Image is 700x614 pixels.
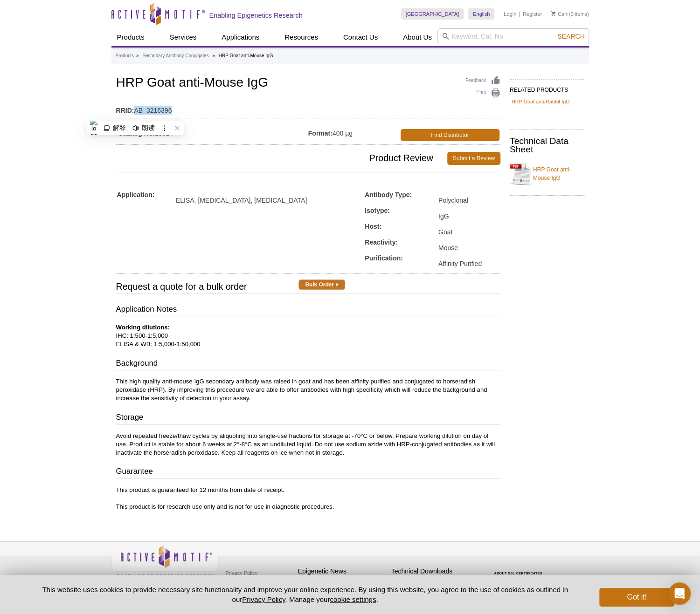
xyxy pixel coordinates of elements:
img: Active Motif, [111,542,219,580]
input: Keyword, Cat. No. [437,28,589,44]
a: ABOUT SSL CERTIFICATES [494,572,542,575]
h3: Guarantee [116,466,500,479]
p: This website uses cookies to provide necessary site functionality and improve your online experie... [26,585,584,604]
h3: Application Notes [116,304,500,317]
td: AB_3216396 [116,101,500,116]
p: This product is guaranteed for 12 months from date of receipt. This product is for research use o... [116,486,500,511]
a: Find Distributor [401,129,499,141]
a: Contact Us [338,28,383,46]
strong: Working dilutions: [116,324,170,331]
a: Cart [551,11,568,17]
a: English [468,8,494,20]
td: 400 µg [308,123,399,142]
span: Product Review [116,152,447,165]
button: Search [554,32,587,41]
p: This high quality anti-mouse IgG secondary antibody was raised in goat and has been affinity puri... [116,377,500,403]
a: Secondary Antibody Conjugates [142,52,208,60]
span: Search [557,33,584,40]
a: Print [465,88,500,98]
h4: Technical Downloads [391,567,480,575]
h2: Enabling Epigenetics Research [209,11,303,20]
button: cookie settings [330,595,376,603]
a: Services [164,28,202,46]
td: IgG [438,206,499,221]
td: ELISA, [MEDICAL_DATA], [MEDICAL_DATA] [176,191,349,205]
td: Affinity Purified [438,254,499,268]
a: About Us [397,28,437,46]
a: Login [504,11,516,17]
h1: HRP Goat anti-Mouse IgG [116,75,500,91]
h2: Technical Data Sheet [510,137,584,154]
p: Avoid repeated freeze/thaw cycles by aliquoting into single-use fractions for storage at -70°C or... [116,432,500,457]
a: HRP Goat anti-Mouse IgG [510,160,584,188]
h4: Epigenetic News [298,567,387,575]
li: » [136,53,139,58]
a: Products [111,28,150,46]
a: Resources [279,28,324,46]
a: HRP Goat anti-Rabbit IgG [512,97,570,106]
td: Mouse [438,238,499,253]
strong: Format: [308,129,333,137]
p: IHC: 1:500-1:5,000 ELISA & WB: 1:5,000-1:50,000 [116,323,500,348]
img: Bulk Order Button [247,280,345,290]
a: Products [116,52,134,60]
li: HRP Goat anti-Mouse IgG [219,53,273,58]
h3: Storage [116,412,500,425]
h3: Request a quote for a bulk order [116,277,500,292]
td: Polyclonal [438,191,499,205]
li: (0 items) [551,8,589,20]
a: Privacy Policy [242,595,285,603]
a: Register [523,11,542,17]
td: Goat [438,222,499,237]
a: [GEOGRAPHIC_DATA] [401,8,464,20]
th: Reactivity: [365,238,437,253]
li: » [212,53,215,58]
h2: RELATED PRODUCTS [510,79,584,96]
div: Open Intercom Messenger [668,582,691,605]
th: Antibody Type: [365,191,437,205]
a: Request a quote for a bulk antibody order [247,280,345,292]
a: Applications [216,28,265,46]
a: Feedback [465,75,500,86]
table: Click to Verify - This site chose Symantec SSL for secure e-commerce and confidential communicati... [485,558,554,579]
h3: Background [116,358,500,371]
th: Host: [365,222,437,237]
a: Submit a Review [447,152,500,165]
a: Privacy Policy [223,566,260,580]
th: Application: [117,191,175,205]
th: Isotype: [365,206,437,221]
th: Purification: [365,254,437,268]
td: 15014 [116,123,308,142]
strong: RRID: [116,106,134,115]
button: Got it! [599,588,674,607]
img: Your Cart [551,11,555,16]
li: | [519,8,520,20]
